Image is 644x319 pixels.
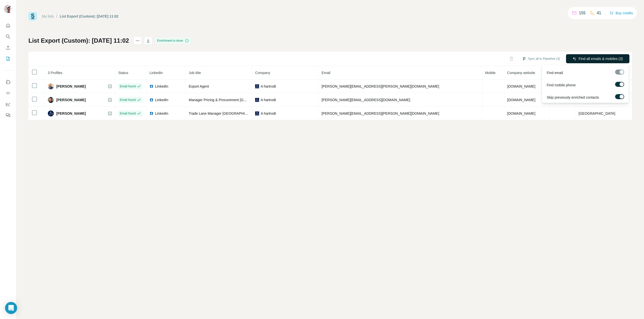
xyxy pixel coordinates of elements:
div: List Export (Custom): [DATE] 11:02 [60,14,118,19]
span: Trade Lane Manager [GEOGRAPHIC_DATA] [189,111,259,115]
span: LinkedIn [155,111,168,116]
span: [PERSON_NAME] [56,111,86,116]
span: Find mobile phone [547,83,576,88]
span: LinkedIn [149,71,163,75]
span: [PERSON_NAME] [56,84,86,89]
button: Quick start [4,21,12,30]
img: Avatar [48,83,54,89]
span: Manager Pricing & Procurement [GEOGRAPHIC_DATA] [189,98,276,102]
img: LinkedIn logo [149,111,153,115]
span: Export Agent [189,84,209,88]
span: Company [255,71,270,75]
button: Enrich CSV [4,43,12,52]
p: 155 [579,10,586,16]
button: My lists [4,54,12,63]
img: Avatar [4,5,12,13]
button: Feedback [4,111,12,120]
button: Use Surfe API [4,89,12,98]
img: Surfe Logo [28,12,37,21]
button: Sync all to Pipedrive (3) [518,55,563,62]
span: [PERSON_NAME] [56,97,86,102]
span: A hartrodt [261,97,276,102]
li: / [56,14,57,19]
span: Find all emails & mobiles (3) [579,56,623,61]
img: company-logo [255,111,259,115]
span: Email [321,71,330,75]
span: Status [118,71,128,75]
span: Job title [189,71,201,75]
span: Mobile [485,71,496,75]
span: [PERSON_NAME][EMAIL_ADDRESS][PERSON_NAME][DOMAIN_NAME] [321,111,439,115]
img: company-logo [255,98,259,102]
span: [DOMAIN_NAME] [507,111,535,115]
span: Skip previously enriched contacts [547,95,599,100]
span: Email found [120,98,136,102]
img: Avatar [48,110,54,116]
div: Open Intercom Messenger [5,302,17,314]
span: [DOMAIN_NAME] [507,84,535,88]
span: A hartrodt [261,111,276,116]
a: My lists [42,14,54,18]
span: [DOMAIN_NAME] [507,98,535,102]
button: Search [4,32,12,41]
span: LinkedIn [155,84,168,89]
button: Find all emails & mobiles (3) [566,54,629,63]
span: [GEOGRAPHIC_DATA] [579,111,615,115]
div: Enrichment is done [156,38,191,44]
span: A hartrodt [261,84,276,89]
button: Dashboard [4,100,12,109]
img: LinkedIn logo [149,98,153,102]
span: Email found [120,84,136,89]
p: 41 [597,10,601,16]
span: LinkedIn [155,97,168,102]
button: actions [134,37,142,45]
img: company-logo [255,84,259,88]
button: Buy credits [610,10,633,17]
span: Find email [547,70,563,75]
button: Use Surfe on LinkedIn [4,78,12,87]
span: Email found [120,111,136,116]
span: Company website [507,71,535,75]
h1: List Export (Custom): [DATE] 11:02 [28,37,129,45]
span: [PERSON_NAME][EMAIL_ADDRESS][PERSON_NAME][DOMAIN_NAME] [321,84,439,88]
span: [PERSON_NAME][EMAIL_ADDRESS][DOMAIN_NAME] [321,98,410,102]
img: LinkedIn logo [149,84,153,88]
span: 3 Profiles [48,71,62,75]
img: Avatar [48,97,54,103]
